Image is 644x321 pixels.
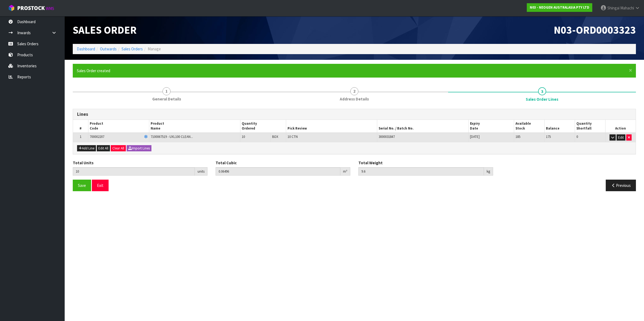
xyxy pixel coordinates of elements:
[526,96,558,102] span: Sales Order Lines
[554,23,636,37] span: N03-ORD0003323
[272,134,278,139] span: BOX
[358,167,484,176] input: Total Weight
[148,46,161,51] span: Manage
[97,145,110,152] button: Edit All
[514,120,545,133] th: Available Stock
[470,134,480,139] span: [DATE]
[350,87,358,95] span: 2
[80,134,81,139] span: 1
[605,120,636,133] th: Action
[78,183,86,188] span: Save
[77,46,95,51] a: Dashboard
[77,68,110,73] span: Sales Order created
[530,5,589,10] strong: N03 - NEOGEN AUSTRALASIA PTY LTD
[484,167,493,176] div: kg
[88,120,149,133] th: Product Code
[216,160,237,166] label: Total Cubic
[286,120,377,133] th: Pick Review
[544,120,575,133] th: Balance
[216,167,340,176] input: Total Cubic
[358,160,383,166] label: Total Weight
[73,23,137,37] span: Sales Order
[73,120,88,133] th: #
[152,96,181,102] span: General Details
[73,160,94,166] label: Total Units
[149,120,240,133] th: Product Name
[515,134,520,139] span: 185
[8,5,15,11] img: cube-alt.png
[379,134,395,139] span: 3000031847
[100,46,117,51] a: Outwards
[240,120,286,133] th: Quantity Ordered
[340,167,350,176] div: m³
[607,5,619,11] span: Shingai
[73,105,636,196] span: Sales Order Lines
[111,145,126,152] button: Clear All
[122,46,143,51] a: Sales Orders
[144,135,148,139] i: Frozen Goods
[606,180,636,191] button: Previous
[242,134,245,139] span: 10
[73,167,195,176] input: Total Units
[575,120,605,133] th: Quantity Shortfall
[377,120,469,133] th: Serial No. / Batch No.
[546,134,551,139] span: 175
[77,145,96,152] button: Add Line
[340,96,369,102] span: Address Details
[620,5,634,11] span: Mahachi
[73,180,91,191] button: Save
[576,134,578,139] span: 0
[468,120,514,133] th: Expiry Date
[92,180,109,191] button: Exit
[162,87,171,95] span: 1
[90,134,104,139] span: 700002207
[288,134,298,139] span: 10 CTN
[151,134,193,139] span: 7100067519 - UXL100 CLEAN...
[538,87,546,95] span: 3
[195,167,207,176] div: units
[617,134,625,141] button: Edit
[127,145,151,152] button: Import Lines
[17,5,45,12] span: ProStock
[77,112,632,117] h3: Lines
[46,6,54,11] small: WMS
[629,67,632,74] span: ×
